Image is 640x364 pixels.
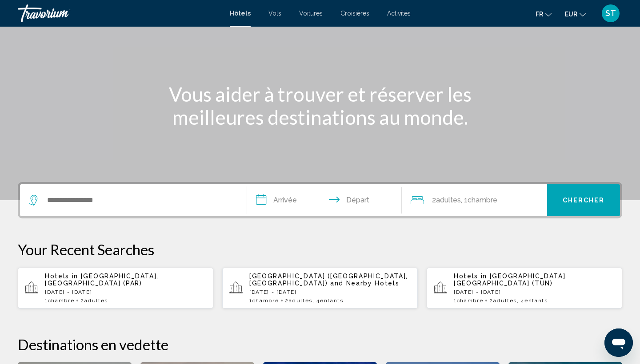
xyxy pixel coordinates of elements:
[565,8,586,20] button: Change currency
[80,297,108,304] span: 2
[436,196,461,204] span: Adultes
[432,194,461,206] span: 2
[20,184,620,216] div: Search widget
[402,184,548,216] button: Travelers: 2 adults, 0 children
[457,297,484,304] span: Chambre
[547,184,620,216] button: Chercher
[563,197,605,204] span: Chercher
[461,194,497,206] span: , 1
[45,273,159,287] span: [GEOGRAPHIC_DATA], [GEOGRAPHIC_DATA] (PAR)
[268,10,281,17] a: Vols
[312,297,344,304] span: , 4
[299,10,323,17] a: Voitures
[536,11,543,18] span: fr
[153,83,487,129] h1: Vous aider à trouver et réserver les meilleures destinations au monde.
[247,184,402,216] button: Check in and out dates
[536,8,552,20] button: Change language
[427,267,622,309] button: Hotels in [GEOGRAPHIC_DATA], [GEOGRAPHIC_DATA] (TUN)[DATE] - [DATE]1Chambre2Adultes, 4Enfants
[289,297,312,304] span: Adultes
[48,297,75,304] span: Chambre
[565,11,577,18] span: EUR
[340,10,369,17] a: Croisières
[493,297,517,304] span: Adultes
[45,297,74,304] span: 1
[84,297,108,304] span: Adultes
[468,196,497,204] span: Chambre
[599,4,622,23] button: User Menu
[252,297,279,304] span: Chambre
[230,10,251,17] a: Hôtels
[249,297,279,304] span: 1
[605,9,616,18] span: ST
[454,289,615,295] p: [DATE] - [DATE]
[454,273,487,280] span: Hotels in
[18,267,213,309] button: Hotels in [GEOGRAPHIC_DATA], [GEOGRAPHIC_DATA] (PAR)[DATE] - [DATE]1Chambre2Adultes
[489,297,516,304] span: 2
[18,336,622,353] h2: Destinations en vedette
[45,289,206,295] p: [DATE] - [DATE]
[330,280,400,287] span: and Nearby Hotels
[524,297,548,304] span: Enfants
[18,241,622,258] p: Your Recent Searches
[604,328,633,357] iframe: Bouton de lancement de la fenêtre de messagerie
[285,297,312,304] span: 2
[18,4,221,22] a: Travorium
[387,10,411,17] a: Activités
[249,273,408,287] span: [GEOGRAPHIC_DATA] ([GEOGRAPHIC_DATA], [GEOGRAPHIC_DATA])
[45,273,78,280] span: Hotels in
[222,267,418,309] button: [GEOGRAPHIC_DATA] ([GEOGRAPHIC_DATA], [GEOGRAPHIC_DATA]) and Nearby Hotels[DATE] - [DATE]1Chambre...
[517,297,548,304] span: , 4
[249,289,411,295] p: [DATE] - [DATE]
[454,273,568,287] span: [GEOGRAPHIC_DATA], [GEOGRAPHIC_DATA] (TUN)
[454,297,483,304] span: 1
[320,297,344,304] span: Enfants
